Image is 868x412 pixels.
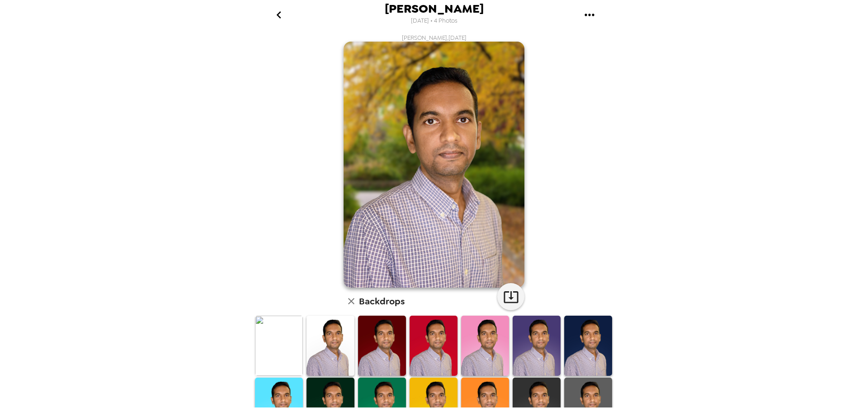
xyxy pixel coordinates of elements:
span: [PERSON_NAME] [385,3,484,15]
span: [DATE] • 4 Photos [411,15,458,27]
img: Original [255,316,303,376]
span: [PERSON_NAME] , [DATE] [402,34,467,42]
img: user [344,42,524,288]
h6: Backdrops [359,294,405,308]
